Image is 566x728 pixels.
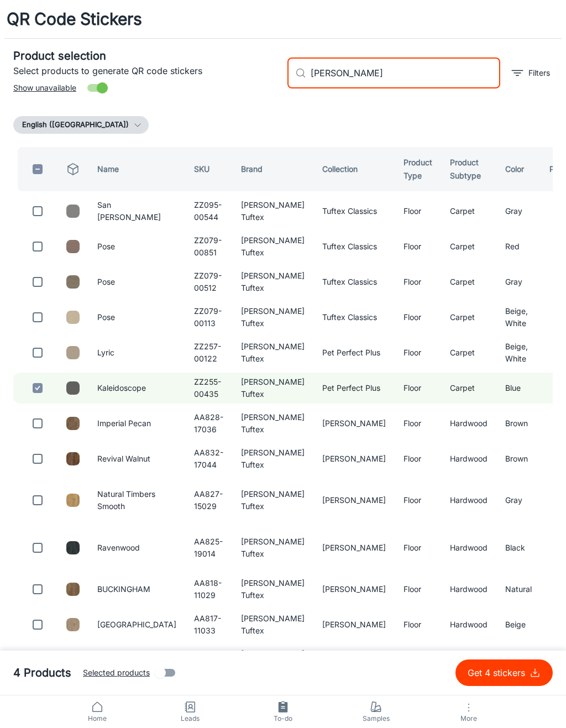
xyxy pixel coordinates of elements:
[185,574,232,605] td: AA818-11029
[441,479,496,522] td: Hardwood
[395,373,441,404] td: Floor
[185,196,232,227] td: ZZ095-00544
[496,266,541,297] td: Gray
[185,147,232,191] th: SKU
[232,408,313,439] td: [PERSON_NAME] Tuftex
[313,147,395,191] th: Collection
[496,373,541,404] td: Blue
[232,645,313,675] td: [PERSON_NAME] Tuftex
[313,266,395,297] td: Tuftex Classics
[232,479,313,522] td: [PERSON_NAME] Tuftex
[496,231,541,262] td: Red
[395,302,441,333] td: Floor
[185,479,232,522] td: AA827-15029
[313,526,395,569] td: [PERSON_NAME]
[441,337,496,368] td: Carpet
[441,609,496,640] td: Hardwood
[88,196,185,227] td: San [PERSON_NAME]
[509,64,553,82] button: filter
[441,526,496,569] td: Hardwood
[232,443,313,474] td: [PERSON_NAME] Tuftex
[313,443,395,474] td: [PERSON_NAME]
[232,231,313,262] td: [PERSON_NAME] Tuftex
[395,479,441,522] td: Floor
[232,147,313,191] th: Brand
[237,695,329,728] a: To-do
[185,266,232,297] td: ZZ079-00512
[57,714,137,724] span: Home
[232,609,313,640] td: [PERSON_NAME] Tuftex
[88,231,185,262] td: Pose
[395,526,441,569] td: Floor
[528,67,550,79] p: Filters
[13,664,71,681] h5: 4 Products
[88,574,185,605] td: BUCKINGHAM
[83,667,150,679] span: Selected products
[395,231,441,262] td: Floor
[441,302,496,333] td: Carpet
[496,609,541,640] td: Beige
[441,231,496,262] td: Carpet
[185,302,232,333] td: ZZ079-00113
[496,408,541,439] td: Brown
[185,443,232,474] td: AA832-17044
[395,443,441,474] td: Floor
[185,373,232,404] td: ZZ255-00435
[88,147,185,191] th: Name
[88,443,185,474] td: Revival Walnut
[441,266,496,297] td: Carpet
[336,714,416,724] span: Samples
[13,64,279,77] p: Select products to generate QR code stickers
[496,479,541,522] td: Gray
[313,337,395,368] td: Pet Perfect Plus
[185,526,232,569] td: AA825-19014
[496,302,541,333] td: Beige, White
[441,196,496,227] td: Carpet
[185,609,232,640] td: AA817-11033
[150,714,230,724] span: Leads
[88,479,185,522] td: Natural Timbers Smooth
[313,479,395,522] td: [PERSON_NAME]
[395,574,441,605] td: Floor
[395,337,441,368] td: Floor
[395,266,441,297] td: Floor
[422,695,515,728] button: More
[232,266,313,297] td: [PERSON_NAME] Tuftex
[395,645,441,675] td: Floor
[496,526,541,569] td: Black
[441,147,496,191] th: Product Subtype
[13,82,76,94] span: Show unavailable
[441,574,496,605] td: Hardwood
[88,526,185,569] td: Ravenwood
[313,574,395,605] td: [PERSON_NAME]
[232,373,313,404] td: [PERSON_NAME] Tuftex
[13,116,149,134] button: English ([GEOGRAPHIC_DATA])
[232,526,313,569] td: [PERSON_NAME] Tuftex
[441,443,496,474] td: Hardwood
[232,196,313,227] td: [PERSON_NAME] Tuftex
[429,714,509,722] span: More
[468,666,530,679] p: Get 4 stickers
[185,408,232,439] td: AA828-17036
[455,659,553,686] button: Get 4 stickers
[88,609,185,640] td: [GEOGRAPHIC_DATA]
[185,337,232,368] td: ZZ257-00122
[395,609,441,640] td: Floor
[313,373,395,404] td: Pet Perfect Plus
[313,231,395,262] td: Tuftex Classics
[496,196,541,227] td: Gray
[88,373,185,404] td: Kaleidoscope
[88,645,185,675] td: Casual Life
[496,645,541,675] td: Gray
[88,266,185,297] td: Pose
[496,443,541,474] td: Brown
[88,337,185,368] td: Lyric
[313,196,395,227] td: Tuftex Classics
[13,48,279,64] h5: Product selection
[313,302,395,333] td: Tuftex Classics
[232,574,313,605] td: [PERSON_NAME] Tuftex
[51,695,144,728] a: Home
[232,337,313,368] td: [PERSON_NAME] Tuftex
[185,231,232,262] td: ZZ079-00851
[496,147,541,191] th: Color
